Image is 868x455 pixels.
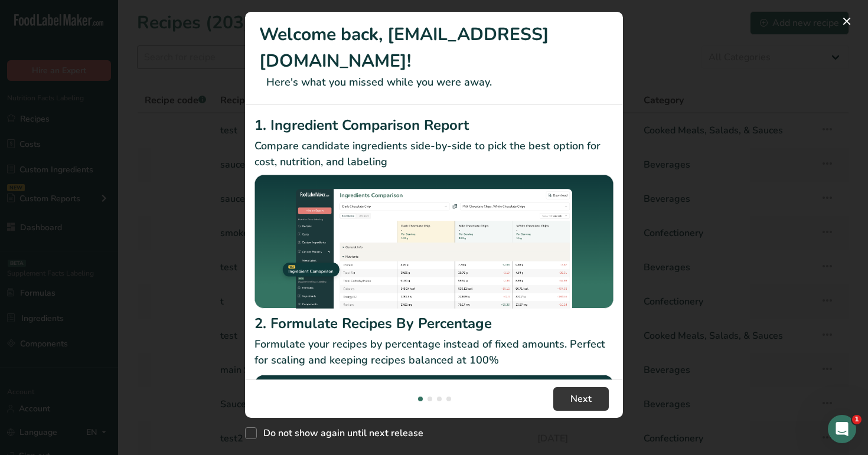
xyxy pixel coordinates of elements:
span: Do not show again until next release [257,427,423,439]
h2: 2. Formulate Recipes By Percentage [254,313,614,334]
span: 1 [852,415,862,424]
p: Here's what you missed while you were away. [259,74,609,90]
h2: 1. Ingredient Comparison Report [254,114,614,136]
p: Formulate your recipes by percentage instead of fixed amounts. Perfect for scaling and keeping re... [254,336,614,368]
p: Compare candidate ingredients side-by-side to pick the best option for cost, nutrition, and labeling [254,138,614,170]
button: Next [553,387,609,411]
h1: Welcome back, [EMAIL_ADDRESS][DOMAIN_NAME]! [259,21,609,74]
img: Ingredient Comparison Report [254,175,614,309]
span: Next [570,392,592,406]
iframe: Intercom live chat [828,415,856,443]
